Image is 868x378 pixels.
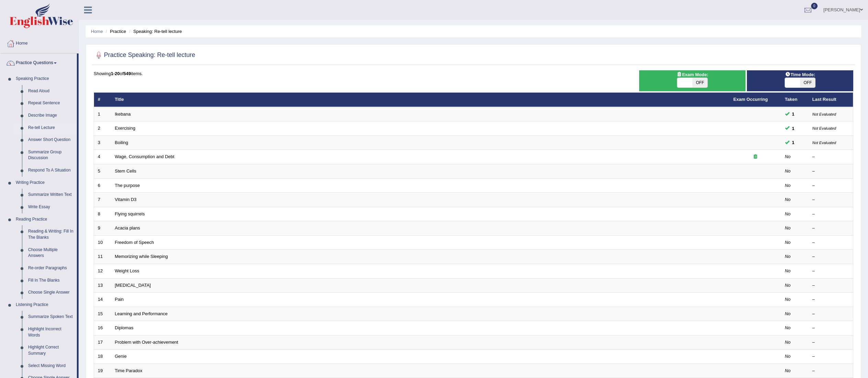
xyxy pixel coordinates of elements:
[115,140,128,145] a: Boiling
[812,211,849,217] div: –
[115,268,139,273] a: Weight Loss
[115,254,168,259] a: Memorizing while Sleeping
[13,73,77,85] a: Speaking Practice
[94,193,111,207] td: 7
[692,78,707,87] span: OFF
[811,3,818,9] span: 0
[94,164,111,179] td: 5
[115,297,124,302] a: Pain
[25,109,77,122] a: Describe Image
[115,325,133,330] a: Diplomas
[94,321,111,335] td: 16
[785,154,791,159] em: No
[781,93,809,107] th: Taken
[115,225,140,231] a: Acacia plans
[115,311,168,316] a: Learning and Performance
[94,350,111,364] td: 18
[785,168,791,174] em: No
[812,182,849,189] div: –
[0,54,77,71] a: Practice Questions
[785,183,791,188] em: No
[25,146,77,164] a: Summarize Group Discussion
[785,354,791,359] em: No
[809,93,853,107] th: Last Result
[785,211,791,216] em: No
[115,354,127,359] a: Genie
[789,110,797,118] span: You can still take this question
[785,311,791,316] em: No
[94,307,111,321] td: 15
[115,197,137,202] a: Vitamin D3
[812,296,849,303] div: –
[25,311,77,323] a: Summarize Spoken Text
[812,339,849,346] div: –
[25,360,77,372] a: Select Missing Word
[812,154,849,160] div: –
[94,293,111,307] td: 14
[91,29,103,34] a: Home
[25,341,77,359] a: Highlight Correct Summary
[25,274,77,287] a: Fill In The Blanks
[94,70,853,77] div: Showing of items.
[94,221,111,236] td: 9
[94,335,111,350] td: 17
[115,211,145,216] a: Flying squirrels
[13,299,77,311] a: Listening Practice
[789,139,797,146] span: You can still take this question
[94,250,111,264] td: 11
[94,107,111,121] td: 1
[115,340,178,345] a: Problem with Over-achievement
[94,235,111,250] td: 10
[94,264,111,278] td: 12
[127,28,182,35] li: Speaking: Re-tell lecture
[115,168,137,174] a: Stem Cells
[25,201,77,213] a: Write Essay
[13,177,77,189] a: Writing Practice
[94,93,111,107] th: #
[812,141,836,145] small: Not Evaluated
[111,71,120,76] b: 1-20
[812,282,849,289] div: –
[812,253,849,260] div: –
[25,122,77,134] a: Re-tell Lecture
[115,111,131,117] a: Ikebana
[115,126,136,131] a: Exercising
[674,71,711,78] span: Exam Mode:
[812,225,849,232] div: –
[94,364,111,378] td: 19
[782,71,818,78] span: Time Mode:
[785,197,791,202] em: No
[812,168,849,175] div: –
[785,340,791,345] em: No
[785,240,791,245] em: No
[639,70,746,91] div: Show exams occurring in exams
[115,240,154,245] a: Freedom of Speech
[13,213,77,226] a: Reading Practice
[785,283,791,288] em: No
[124,71,131,76] b: 549
[812,239,849,246] div: –
[0,34,79,51] a: Home
[94,178,111,193] td: 6
[812,368,849,374] div: –
[785,325,791,330] em: No
[785,225,791,231] em: No
[785,254,791,259] em: No
[115,154,175,159] a: Wage, Consumption and Debt
[812,112,836,116] small: Not Evaluated
[812,325,849,331] div: –
[25,262,77,274] a: Re-order Paragraphs
[25,164,77,177] a: Respond To A Situation
[25,225,77,244] a: Reading & Writing: Fill In The Blanks
[25,189,77,201] a: Summarize Written Text
[800,78,815,87] span: OFF
[734,154,777,160] div: Exam occurring question
[812,197,849,203] div: –
[25,244,77,262] a: Choose Multiple Answers
[25,85,77,97] a: Read Aloud
[25,97,77,109] a: Repeat Sentence
[25,323,77,341] a: Highlight Incorrect Words
[94,121,111,136] td: 2
[94,207,111,221] td: 8
[115,283,151,288] a: [MEDICAL_DATA]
